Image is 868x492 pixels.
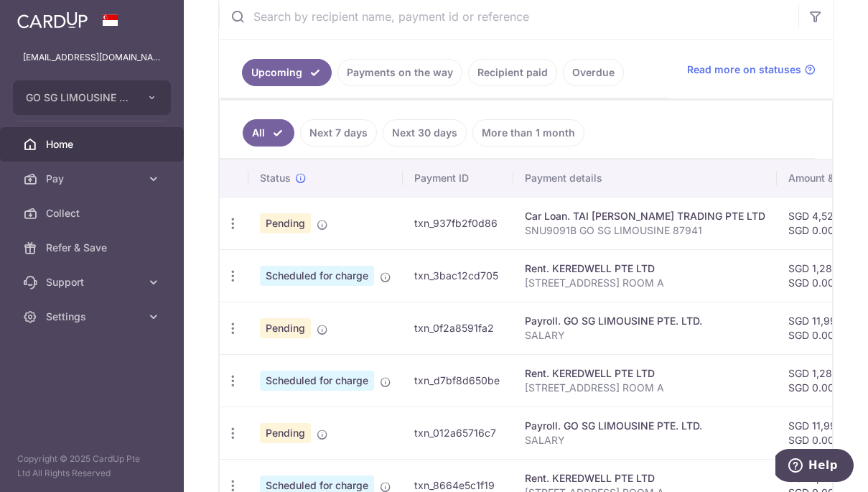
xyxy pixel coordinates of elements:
span: GO SG LIMOUSINE PTE. LTD. [26,90,132,105]
button: GO SG LIMOUSINE PTE. LTD. [13,80,171,115]
span: Scheduled for charge [260,266,374,286]
a: Payments on the way [337,59,462,86]
th: Payment details [513,159,777,197]
a: All [243,119,294,147]
p: SALARY [525,328,765,343]
td: txn_0f2a8591fa2 [403,302,513,354]
span: Status [260,171,291,185]
span: Amount & GST [788,171,857,185]
p: [STREET_ADDRESS] ROOM A [525,381,765,395]
span: Scheduled for charge [260,371,374,391]
p: SALARY [525,433,765,447]
span: Pending [260,213,311,233]
div: Payroll. GO SG LIMOUSINE PTE. LTD. [525,419,765,433]
div: Rent. KEREDWELL PTE LTD [525,261,765,276]
div: Payroll. GO SG LIMOUSINE PTE. LTD. [525,314,765,328]
iframe: Opens a widget where you can find more information [775,449,854,485]
a: Upcoming [242,59,332,86]
span: Pay [46,172,141,186]
span: Home [46,137,141,152]
p: [EMAIL_ADDRESS][DOMAIN_NAME] [23,50,161,65]
p: [STREET_ADDRESS] ROOM A [525,276,765,290]
a: Next 7 days [300,119,377,147]
div: Rent. KEREDWELL PTE LTD [525,366,765,381]
span: Read more on statuses [687,62,801,77]
span: Collect [46,206,141,221]
td: txn_3bac12cd705 [403,249,513,302]
span: Support [46,275,141,289]
span: Pending [260,318,311,338]
span: Refer & Save [46,241,141,255]
img: CardUp [17,11,88,29]
div: Rent. KEREDWELL PTE LTD [525,471,765,486]
a: More than 1 month [472,119,584,147]
div: Car Loan. TAI [PERSON_NAME] TRADING PTE LTD [525,209,765,223]
th: Payment ID [403,159,513,197]
span: Pending [260,423,311,443]
td: txn_937fb2f0d86 [403,197,513,249]
span: Settings [46,310,141,324]
a: Read more on statuses [687,62,816,77]
a: Overdue [563,59,624,86]
a: Recipient paid [468,59,557,86]
a: Next 30 days [383,119,467,147]
p: SNU9091B GO SG LIMOUSINE 87941 [525,223,765,238]
td: txn_d7bf8d650be [403,354,513,407]
td: txn_012a65716c7 [403,407,513,459]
